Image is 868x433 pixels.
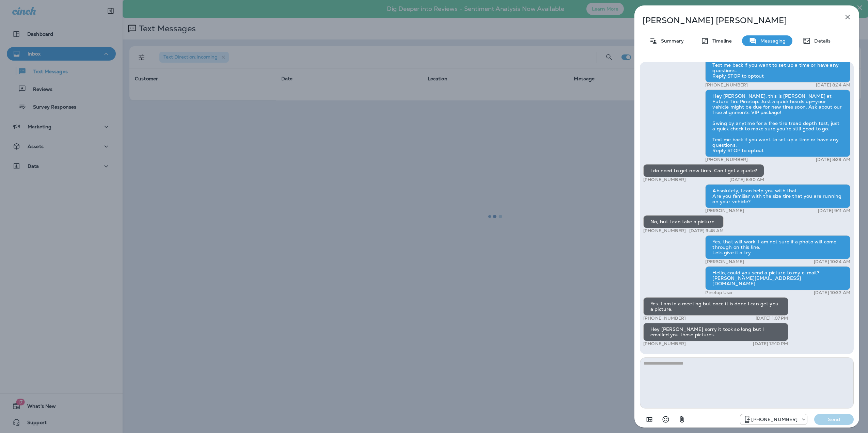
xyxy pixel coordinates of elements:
p: [DATE] 9:48 AM [689,228,724,234]
p: [PHONE_NUMBER] [705,82,748,88]
p: [PHONE_NUMBER] [751,417,798,422]
p: [DATE] 8:23 AM [816,157,850,162]
div: Yes, that will work. I am not sure if a photo will come through on this line. Lets give it a try [705,235,850,259]
div: Absolutely, I can help you with that. Are you familiar with the size tire that you are running on... [705,184,850,208]
p: [PERSON_NAME] [705,208,744,213]
p: Details [811,38,831,44]
div: Hey [PERSON_NAME] sorry it took so long but I emailed you those pictures. [643,323,788,341]
p: [DATE] 8:24 AM [816,82,850,88]
div: Yes. I am in a meeting but once it is done I can get you a picture. [643,297,788,316]
p: [PERSON_NAME] [PERSON_NAME] [643,16,828,25]
p: Pinetop User [705,290,733,295]
div: +1 (928) 232-1970 [740,415,807,423]
p: [PERSON_NAME] [705,259,744,264]
p: [PHONE_NUMBER] [643,228,686,234]
p: Summary [658,38,684,44]
div: I do need to get new tires. Can I get a quote? [643,164,764,177]
button: Select an emoji [659,413,673,426]
p: [PHONE_NUMBER] [705,157,748,162]
p: [DATE] 10:32 AM [814,290,850,295]
p: [PHONE_NUMBER] [643,341,686,347]
button: Add in a premade template [643,413,656,426]
div: Hello, could you send a picture to my e-mail? [PERSON_NAME][EMAIL_ADDRESS][DOMAIN_NAME] [705,266,850,290]
div: No, but I can take a picture. [643,215,724,228]
p: Timeline [709,38,732,44]
div: Hey [PERSON_NAME], this is [PERSON_NAME] at Future Tire Pinetop. Just a quick heads up—your vehic... [705,90,850,157]
p: [DATE] 10:24 AM [814,259,850,264]
p: [PHONE_NUMBER] [643,316,686,321]
p: [PHONE_NUMBER] [643,177,686,182]
p: [DATE] 9:11 AM [818,208,850,213]
p: [DATE] 1:07 PM [756,316,788,321]
p: Messaging [757,38,786,44]
p: [DATE] 8:30 AM [729,177,764,182]
p: [DATE] 12:10 PM [753,341,788,347]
